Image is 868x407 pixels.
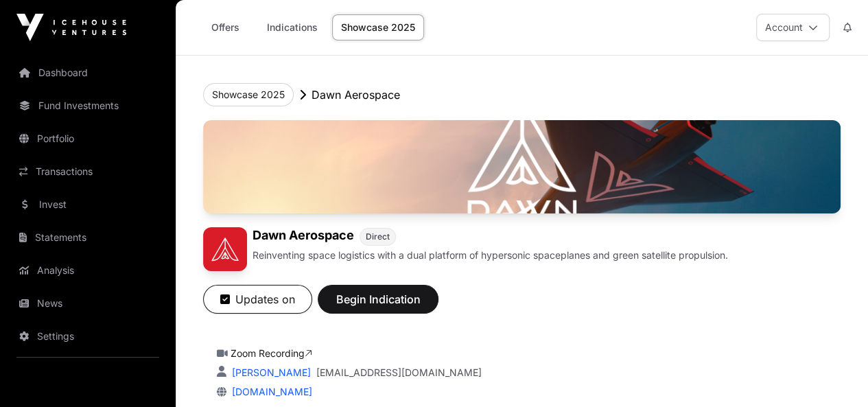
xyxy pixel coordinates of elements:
[11,255,165,286] a: Analysis
[253,227,354,246] h1: Dawn Aerospace
[11,189,165,220] a: Invest
[11,156,165,187] a: Transactions
[11,321,165,351] a: Settings
[318,285,438,314] button: Begin Indication
[203,227,247,271] img: Dawn Aerospace
[226,386,312,397] a: [DOMAIN_NAME]
[16,14,126,41] img: Icehouse Ventures Logo
[366,231,390,242] span: Direct
[253,248,728,262] p: Reinventing space logistics with a dual platform of hypersonic spaceplanes and green satellite pr...
[312,86,400,103] p: Dawn Aerospace
[198,14,253,40] a: Offers
[231,347,312,359] a: Zoom Recording
[318,299,438,312] a: Begin Indication
[11,58,165,88] a: Dashboard
[332,14,424,40] a: Showcase 2025
[316,366,482,380] a: [EMAIL_ADDRESS][DOMAIN_NAME]
[229,367,311,378] a: [PERSON_NAME]
[11,124,165,154] a: Portfolio
[756,14,830,41] button: Account
[799,341,868,407] iframe: Chat Widget
[11,288,165,318] a: News
[203,83,294,106] button: Showcase 2025
[258,14,327,40] a: Indications
[335,291,421,307] span: Begin Indication
[203,285,312,314] button: Updates on
[11,222,165,253] a: Statements
[11,91,165,121] a: Fund Investments
[203,120,841,213] img: Dawn Aerospace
